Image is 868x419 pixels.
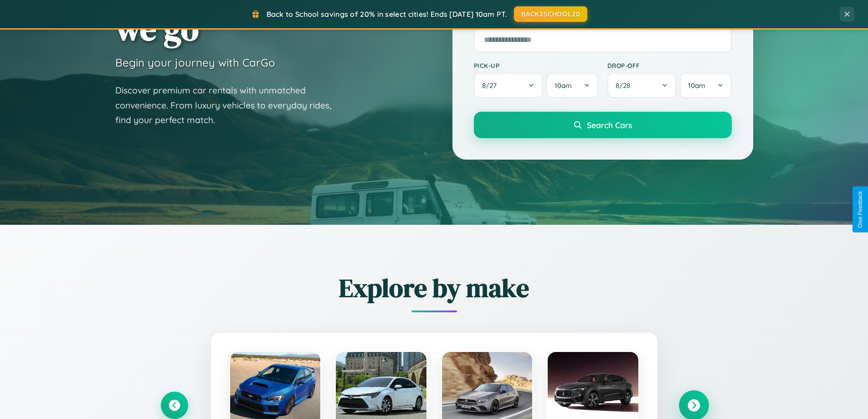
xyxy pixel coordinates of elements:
[616,81,635,90] span: 8 / 28
[607,62,732,69] label: Drop-off
[857,191,863,228] div: Give Feedback
[680,73,731,98] button: 10am
[555,81,572,90] span: 10am
[607,73,677,98] button: 8/28
[267,10,507,19] span: Back to School savings of 20% in select cities! Ends [DATE] 10am PT.
[587,120,632,130] span: Search Cars
[474,62,598,69] label: Pick-up
[482,81,501,90] span: 8 / 27
[161,270,708,305] h2: Explore by make
[546,73,598,98] button: 10am
[474,73,543,98] button: 8/27
[514,6,587,22] button: BACK2SCHOOL20
[474,112,732,138] button: Search Cars
[115,83,343,128] p: Discover premium car rentals with unmatched convenience. From luxury vehicles to everyday rides, ...
[115,56,275,69] h3: Begin your journey with CarGo
[688,81,705,90] span: 10am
